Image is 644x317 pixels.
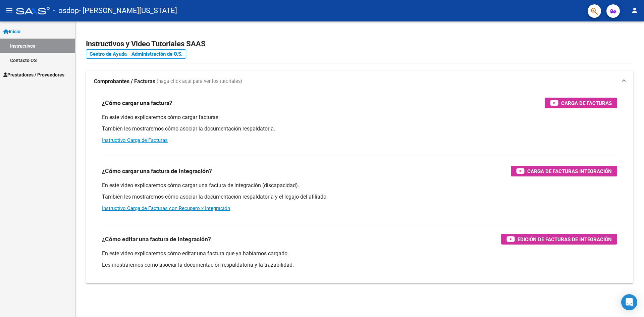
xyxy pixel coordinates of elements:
[94,78,155,85] strong: Comprobantes / Facturas
[102,234,211,244] h3: ¿Cómo editar una factura de integración?
[53,3,79,18] span: - osdop
[102,205,230,211] a: Instructivo Carga de Facturas con Recupero x Integración
[511,166,617,176] button: Carga de Facturas Integración
[102,125,617,133] p: También les mostraremos cómo asociar la documentación respaldatoria.
[545,98,617,108] button: Carga de Facturas
[621,294,637,310] div: Open Intercom Messenger
[5,6,13,14] mat-icon: menu
[86,71,633,92] mat-expansion-panel-header: Comprobantes / Facturas (haga click aquí para ver los tutoriales)
[102,137,168,143] a: Instructivo Carga de Facturas
[631,6,639,14] mat-icon: person
[86,49,186,59] a: Centro de Ayuda - Administración de O.S.
[518,235,612,244] span: Edición de Facturas de integración
[501,234,617,245] button: Edición de Facturas de integración
[157,78,242,85] span: (haga click aquí para ver los tutoriales)
[79,3,177,18] span: - [PERSON_NAME][US_STATE]
[102,182,617,189] p: En este video explicaremos cómo cargar una factura de integración (discapacidad).
[102,250,617,257] p: En este video explicaremos cómo editar una factura que ya habíamos cargado.
[561,99,612,107] span: Carga de Facturas
[3,28,20,35] span: Inicio
[102,114,617,121] p: En este video explicaremos cómo cargar facturas.
[527,167,612,175] span: Carga de Facturas Integración
[3,71,64,78] span: Prestadores / Proveedores
[102,166,212,176] h3: ¿Cómo cargar una factura de integración?
[86,92,633,283] div: Comprobantes / Facturas (haga click aquí para ver los tutoriales)
[102,193,617,201] p: También les mostraremos cómo asociar la documentación respaldatoria y el legajo del afiliado.
[102,98,172,108] h3: ¿Cómo cargar una factura?
[102,261,617,269] p: Les mostraremos cómo asociar la documentación respaldatoria y la trazabilidad.
[86,38,633,50] h2: Instructivos y Video Tutoriales SAAS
